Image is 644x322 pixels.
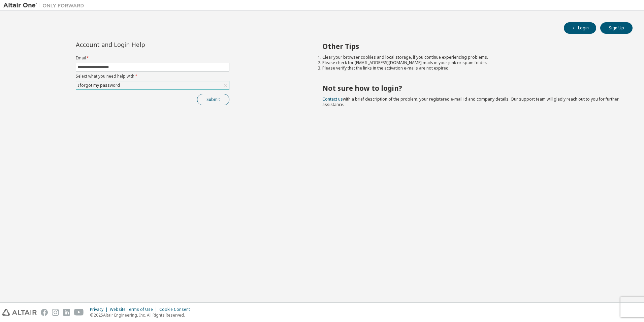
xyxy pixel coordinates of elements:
[90,312,194,318] p: © 2025 Altair Engineering, Inc. All Rights Reserved.
[564,22,596,34] button: Login
[76,55,229,61] label: Email
[76,81,229,89] div: I forgot my password
[2,309,37,316] img: altair_logo.svg
[159,307,194,312] div: Cookie Consent
[63,309,70,316] img: linkedin.svg
[110,307,159,312] div: Website Terms of Use
[322,42,621,51] h2: Other Tips
[90,307,110,312] div: Privacy
[41,309,48,316] img: facebook.svg
[322,60,621,65] li: Please check for [EMAIL_ADDRESS][DOMAIN_NAME] mails in your junk or spam folder.
[322,65,621,71] li: Please verify that the links in the activation e-mails are not expired.
[600,22,633,34] button: Sign Up
[197,94,229,105] button: Submit
[322,84,621,92] h2: Not sure how to login?
[76,74,229,79] label: Select what you need help with
[76,82,121,89] div: I forgot my password
[322,96,343,102] a: Contact us
[3,2,88,9] img: Altair One
[76,42,199,47] div: Account and Login Help
[74,309,84,316] img: youtube.svg
[322,96,619,107] span: with a brief description of the problem, your registered e-mail id and company details. Our suppo...
[322,55,621,60] li: Clear your browser cookies and local storage, if you continue experiencing problems.
[52,309,59,316] img: instagram.svg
